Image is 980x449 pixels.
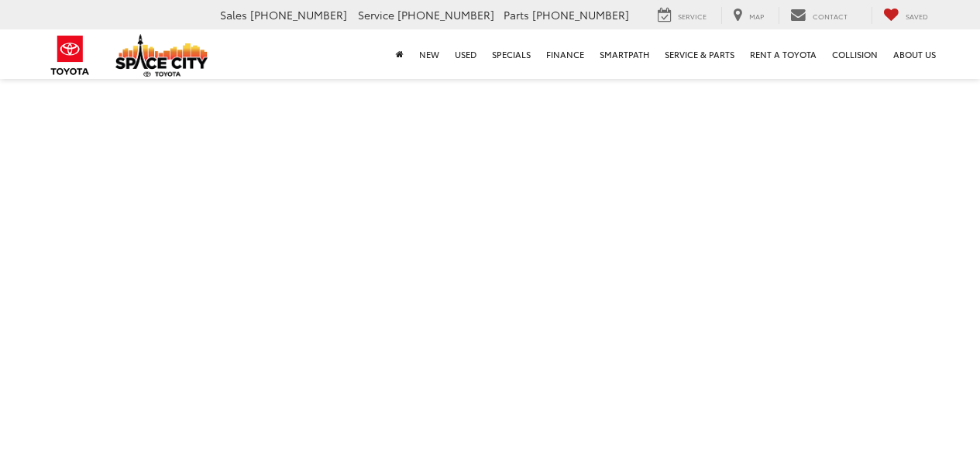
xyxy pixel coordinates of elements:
[678,11,707,21] span: Service
[504,7,529,22] span: Parts
[885,29,944,79] a: About Us
[749,11,764,21] span: Map
[411,29,447,79] a: New
[41,30,99,81] img: Toyota
[358,7,394,22] span: Service
[872,7,940,24] a: My Saved Vehicles
[447,29,484,79] a: Used
[906,11,928,21] span: Saved
[220,7,247,22] span: Sales
[824,29,885,79] a: Collision
[779,7,859,24] a: Contact
[646,7,718,24] a: Service
[742,29,824,79] a: Rent a Toyota
[397,7,494,22] span: [PHONE_NUMBER]
[250,7,347,22] span: [PHONE_NUMBER]
[657,29,742,79] a: Service & Parts
[532,7,629,22] span: [PHONE_NUMBER]
[538,29,592,79] a: Finance
[484,29,538,79] a: Specials
[721,7,775,24] a: Map
[388,29,411,79] a: Home
[115,34,208,77] img: Space City Toyota
[813,11,848,21] span: Contact
[592,29,657,79] a: SmartPath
